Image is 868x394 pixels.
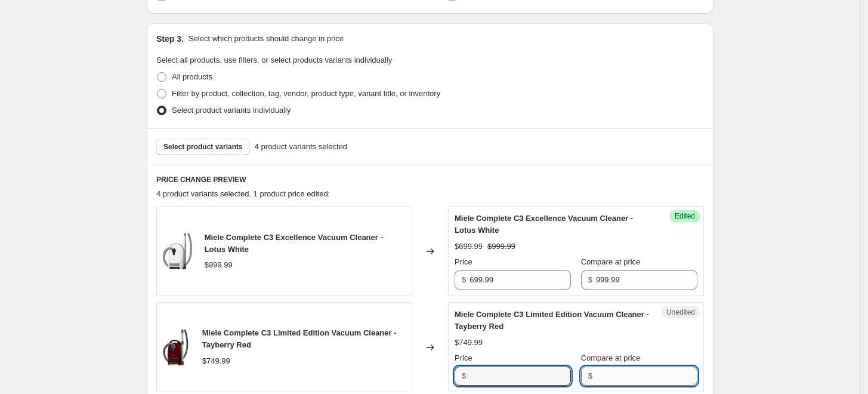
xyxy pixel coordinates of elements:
[462,275,466,284] span: $
[163,330,193,365] img: 244725_80x.jpg
[588,275,592,284] span: $
[455,257,472,266] span: Price
[205,259,233,271] div: $999.99
[172,89,440,98] span: Filter by product, collection, tag, vendor, product type, variant title, or inventory
[156,175,704,184] h6: PRICE CHANGE PREVIEW
[205,233,383,254] span: Miele Complete C3 Excellence Vacuum Cleaner - Lotus White
[163,142,243,152] span: Select product variants
[487,241,515,253] strike: $999.99
[581,353,641,362] span: Compare at price
[156,189,330,198] span: 4 product variants selected. 1 product price edited:
[172,72,212,81] span: All products
[581,257,641,266] span: Compare at price
[455,310,649,331] span: Miele Complete C3 Limited Edition Vacuum Cleaner - Tayberry Red
[255,141,347,153] span: 4 product variants selected
[202,328,397,349] span: Miele Complete C3 Limited Edition Vacuum Cleaner - Tayberry Red
[202,355,230,367] div: $749.99
[455,337,483,349] div: $749.99
[172,106,291,115] span: Select product variants individually
[675,211,695,221] span: Edited
[156,33,184,45] h2: Step 3.
[156,56,392,64] span: Select all products, use filters, or select products variants individually
[156,138,250,155] button: Select product variants
[666,307,695,317] span: Unedited
[189,33,344,45] p: Select which products should change in price
[455,214,633,235] span: Miele Complete C3 Excellence Vacuum Cleaner - Lotus White
[455,353,472,362] span: Price
[588,371,592,380] span: $
[455,241,483,253] div: $699.99
[163,233,195,269] img: 244685_80x.jpg
[462,371,466,380] span: $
